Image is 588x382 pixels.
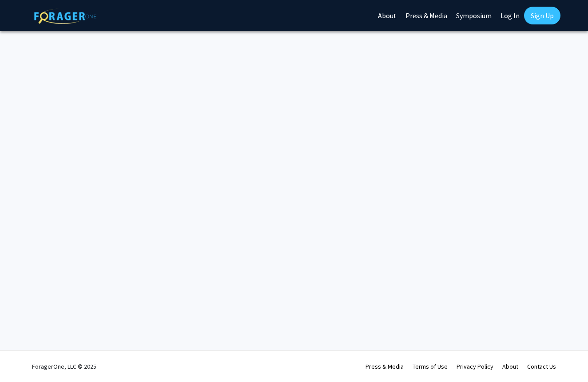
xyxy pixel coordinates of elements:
[32,351,96,382] div: ForagerOne, LLC © 2025
[457,362,493,370] a: Privacy Policy
[524,7,560,24] a: Sign Up
[413,362,448,370] a: Terms of Use
[527,362,556,370] a: Contact Us
[502,362,518,370] a: About
[34,8,96,24] img: ForagerOne Logo
[366,362,404,370] a: Press & Media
